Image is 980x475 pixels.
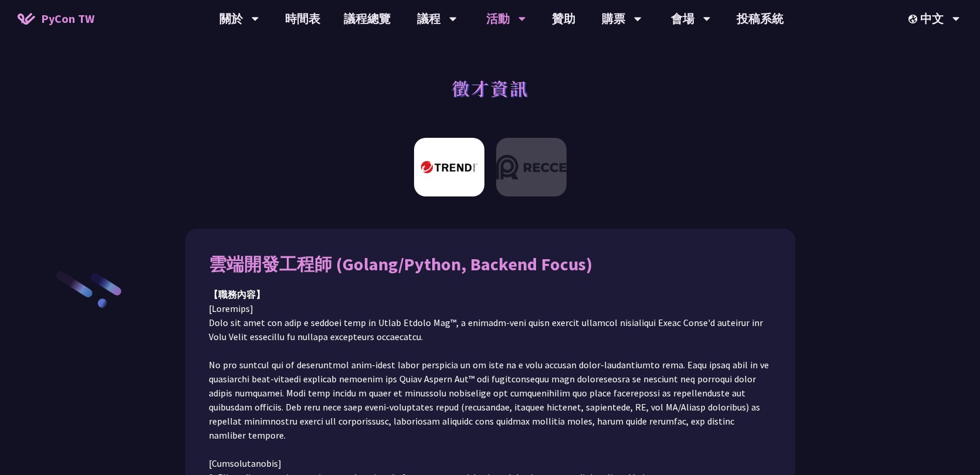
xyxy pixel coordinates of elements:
img: 趨勢科技 Trend Micro [414,138,484,196]
div: 【職務內容】 [209,287,772,301]
div: 雲端開發工程師 (Golang/Python, Backend Focus) [209,252,772,276]
h1: 徵才資訊 [452,70,529,106]
a: PyCon TW [6,4,106,33]
span: PyCon TW [41,10,94,28]
img: Recce | join us [496,138,567,196]
img: Home icon of PyCon TW 2025 [18,13,35,25]
img: Locale Icon [908,15,920,23]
